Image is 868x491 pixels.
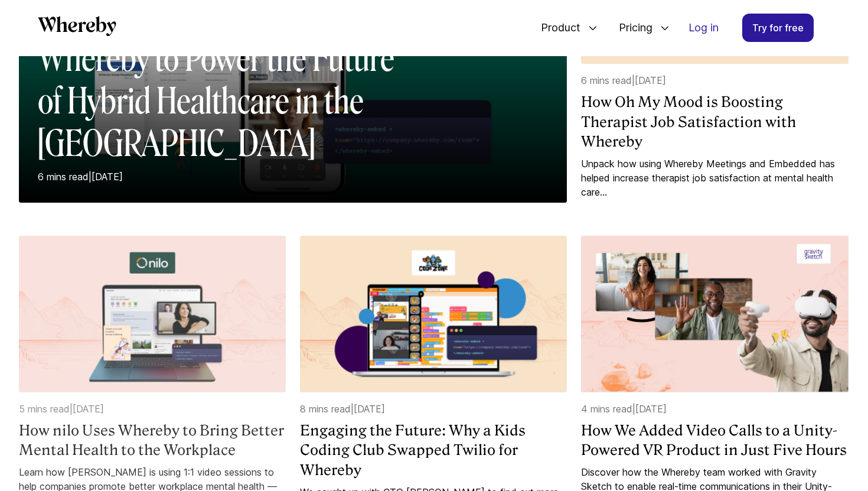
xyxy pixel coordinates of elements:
a: Log in [679,14,728,41]
a: How nilo Uses Whereby to Bring Better Mental Health to the Workplace [19,421,286,460]
p: 6 mins read | [DATE] [38,170,422,184]
a: Try for free [742,14,814,42]
span: Pricing [607,8,655,47]
a: Whereby [38,16,116,40]
span: Product [529,8,583,47]
p: 6 mins read | [DATE] [581,73,848,87]
p: 4 mins read | [DATE] [581,402,848,416]
p: 5 mins read | [DATE] [19,402,286,416]
svg: Whereby [38,16,116,36]
a: How We Added Video Calls to a Unity-Powered VR Product in Just Five Hours [581,421,848,460]
a: Engaging the Future: Why a Kids Coding Club Swapped Twilio for Whereby [300,421,567,480]
a: Unpack how using Whereby Meetings and Embedded has helped increase therapist job satisfaction at ... [581,157,848,199]
a: How Oh My Mood is Boosting Therapist Job Satisfaction with Whereby [581,92,848,152]
p: 8 mins read | [DATE] [300,402,567,416]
